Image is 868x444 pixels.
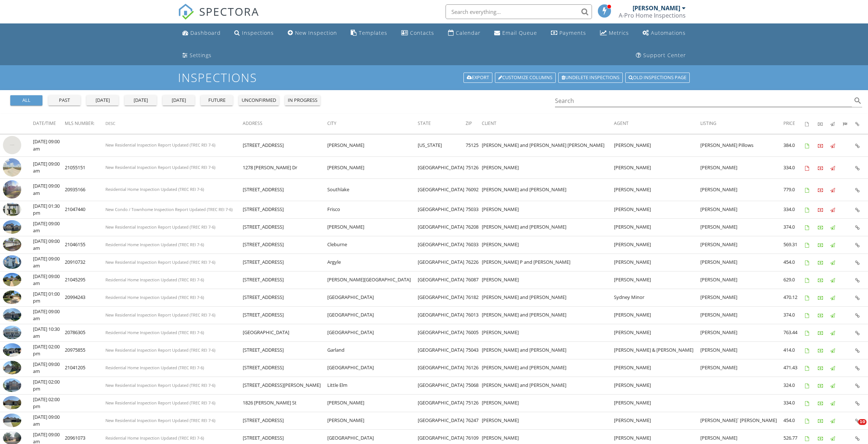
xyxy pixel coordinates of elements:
td: [PERSON_NAME] [700,218,783,236]
td: [PERSON_NAME] [614,134,700,157]
td: 1278 [PERSON_NAME] Dr [243,156,327,179]
a: Support Center [633,49,689,62]
td: 76013 [466,306,482,324]
a: Contacts [398,26,437,40]
td: [GEOGRAPHIC_DATA] [418,201,466,218]
td: [PERSON_NAME] [700,359,783,377]
span: New Residential Inspection Report Updated (TREC REI 7-6) [105,382,215,388]
td: 20975855 [65,341,106,359]
td: 76005 [466,324,482,341]
span: Date/Time [33,120,56,126]
div: past [51,97,78,104]
td: [PERSON_NAME] and [PERSON_NAME] [482,377,614,394]
td: 75068 [466,377,482,394]
td: 779.0 [783,179,805,201]
span: Residential Home Inspection Updated (TREC REI 7-6) [105,277,204,282]
span: Address [243,120,262,126]
a: Payments [548,26,589,40]
td: [GEOGRAPHIC_DATA] [327,359,418,377]
img: 9452460%2Fcover_photos%2FFb1O5qBz4gscNogcGQsM%2Fsmall.jpg [3,361,21,374]
td: Frisco [327,201,418,218]
td: [DATE] 09:00 am [33,271,65,289]
td: [US_STATE] [418,134,466,157]
td: [DATE] 01:30 pm [33,201,65,218]
td: [GEOGRAPHIC_DATA] [418,289,466,306]
td: [STREET_ADDRESS] [243,218,327,236]
th: Listing: Not sorted. [700,114,783,134]
td: [PERSON_NAME] and [PERSON_NAME] [482,341,614,359]
td: [PERSON_NAME] [482,412,614,429]
button: past [48,95,81,106]
span: New Residential Inspection Report Updated (TREC REI 7-6) [105,164,215,170]
a: SPECTORA [178,10,259,25]
td: [GEOGRAPHIC_DATA] [327,306,418,324]
td: [PERSON_NAME]` [PERSON_NAME] [700,412,783,429]
th: City: Not sorted. [327,114,418,134]
td: 20786305 [65,324,106,341]
td: [GEOGRAPHIC_DATA] [418,394,466,412]
td: 75043 [466,341,482,359]
th: Desc: Not sorted. [105,114,242,134]
span: Residential Home Inspection Updated (TREC REI 7-6) [105,365,204,370]
td: [STREET_ADDRESS] [243,201,327,218]
a: Email Queue [491,26,540,40]
td: [PERSON_NAME] [700,254,783,271]
td: [PERSON_NAME] and [PERSON_NAME] [482,359,614,377]
i: search [853,96,862,105]
td: [GEOGRAPHIC_DATA] [418,324,466,341]
td: Southlake [327,179,418,201]
span: Agent [614,120,629,126]
td: [PERSON_NAME] [614,156,700,179]
td: [STREET_ADDRESS][PERSON_NAME] [243,377,327,394]
td: 76247 [466,412,482,429]
th: Price: Not sorted. [783,114,805,134]
div: [DATE] [127,97,154,104]
td: [PERSON_NAME] [614,359,700,377]
td: [DATE] 09:00 am [33,134,65,157]
td: [PERSON_NAME] [482,324,614,341]
td: 374.0 [783,306,805,324]
td: 21045295 [65,271,106,289]
td: 76126 [466,359,482,377]
td: [GEOGRAPHIC_DATA] [243,324,327,341]
td: [PERSON_NAME] [700,324,783,341]
td: [PERSON_NAME] and [PERSON_NAME] [PERSON_NAME] [482,134,614,157]
td: [PERSON_NAME] [700,306,783,324]
th: Paid: Not sorted. [818,114,830,134]
div: Email Queue [502,29,537,36]
span: New Residential Inspection Report Updated (TREC REI 7-6) [105,347,215,353]
td: [PERSON_NAME] [327,134,418,157]
th: Address: Not sorted. [243,114,327,134]
img: 9465095%2Fcover_photos%2FQiMhP4LpmyY0txYnq3d3%2Fsmall.jpg [3,343,21,357]
td: [PERSON_NAME] [327,156,418,179]
th: Date/Time: Not sorted. [33,114,65,134]
td: [GEOGRAPHIC_DATA] [418,218,466,236]
td: [PERSON_NAME] [614,236,700,254]
td: [PERSON_NAME] & [PERSON_NAME] [614,341,700,359]
div: New Inspection [295,29,337,36]
td: [PERSON_NAME] [614,254,700,271]
td: [STREET_ADDRESS] [243,179,327,201]
button: future [201,95,233,106]
td: Cleburne [327,236,418,254]
a: Metrics [597,26,632,40]
span: New Residential Inspection Report Updated (TREC REI 7-6) [105,400,215,406]
td: [PERSON_NAME] [614,412,700,429]
td: [PERSON_NAME] and [PERSON_NAME] [482,179,614,201]
td: [STREET_ADDRESS] [243,134,327,157]
td: Garland [327,341,418,359]
img: 9543681%2Fcover_photos%2F718b0S2H9PwOgtnBPh1K%2Fsmall.jpg [3,255,21,269]
div: Automations [651,29,686,36]
img: streetview [3,180,21,199]
img: The Best Home Inspection Software - Spectora [178,4,194,20]
td: [DATE] 01:00 pm [33,289,65,306]
span: Desc [105,121,115,126]
span: Residential Home Inspection Updated (TREC REI 7-6) [105,330,204,335]
td: [PERSON_NAME] [614,306,700,324]
td: [PERSON_NAME] Pillows [700,134,783,157]
span: New Condo / Townhome Inspection Report Updated (TREC REI 7-6) [105,207,232,212]
td: [STREET_ADDRESS] [243,254,327,271]
td: 1826 [PERSON_NAME] St [243,394,327,412]
input: Search everything... [446,4,592,19]
div: [PERSON_NAME] [633,4,680,12]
